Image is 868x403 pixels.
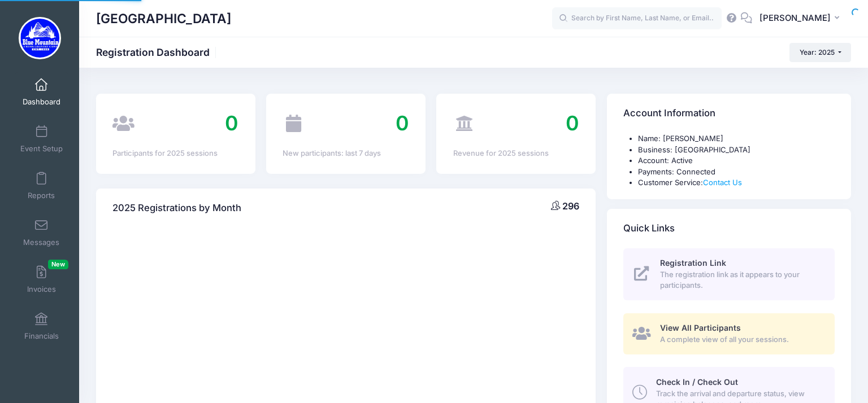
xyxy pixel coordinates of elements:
[48,260,68,269] span: New
[23,238,59,247] span: Messages
[800,48,835,56] span: Year: 2025
[96,6,231,32] h1: [GEOGRAPHIC_DATA]
[566,111,579,135] span: 0
[20,144,63,154] span: Event Setup
[638,144,835,156] li: Business: [GEOGRAPHIC_DATA]
[112,148,238,159] div: Participants for 2025 sessions
[15,260,68,299] a: InvoicesNew
[638,177,835,189] li: Customer Service:
[15,166,68,205] a: Reports
[23,97,60,107] span: Dashboard
[660,323,741,332] span: View All Participants
[789,43,851,62] button: Year: 2025
[15,213,68,252] a: Messages
[453,148,579,159] div: Revenue for 2025 sessions
[656,377,738,387] span: Check In / Check Out
[703,178,742,187] a: Contact Us
[27,284,56,294] span: Invoices
[623,313,835,354] a: View All Participants A complete view of all your sessions.
[623,98,715,130] h4: Account Information
[660,269,822,291] span: The registration link as it appears to your participants.
[638,133,835,144] li: Name: [PERSON_NAME]
[225,111,238,135] span: 0
[24,331,59,341] span: Financials
[623,212,675,244] h4: Quick Links
[283,148,409,159] div: New participants: last 7 days
[15,306,68,346] a: Financials
[396,111,409,135] span: 0
[15,72,68,112] a: Dashboard
[660,258,726,268] span: Registration Link
[752,6,851,32] button: [PERSON_NAME]
[638,155,835,167] li: Account: Active
[112,192,241,224] h4: 2025 Registrations by Month
[562,200,579,212] span: 296
[552,7,722,30] input: Search by First Name, Last Name, or Email...
[759,12,831,24] span: [PERSON_NAME]
[96,46,219,58] h1: Registration Dashboard
[623,248,835,300] a: Registration Link The registration link as it appears to your participants.
[15,119,68,159] a: Event Setup
[28,191,55,200] span: Reports
[660,334,822,345] span: A complete view of all your sessions.
[638,167,835,178] li: Payments: Connected
[19,17,61,59] img: Blue Mountain Cross Country Camp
